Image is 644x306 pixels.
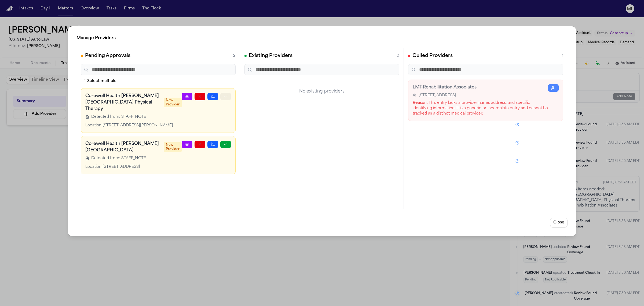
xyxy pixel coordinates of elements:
span: Detected from: STAFF_NOTE [91,156,146,161]
div: No existing providers [244,80,399,103]
button: Close [550,218,568,227]
input: Select multiple [81,79,85,83]
span: 0 [397,53,399,59]
span: 2 [233,53,236,59]
a: View Provider [182,93,192,100]
span: Select multiple [87,79,116,84]
span: [STREET_ADDRESS] [419,93,456,98]
strong: Reason: [413,101,428,105]
h3: LMT Rehabilitation Associates [413,84,548,91]
button: Approve [220,141,231,148]
h2: Existing Providers [249,52,292,60]
a: View Provider [182,141,192,148]
span: New Provider [164,98,182,107]
button: Reject [195,93,205,100]
span: Detected from: STAFF_NOTE [91,114,146,120]
button: Restore Provider [548,84,559,92]
div: This entry lacks a provider name, address, and specific identifying information. It is a generic ... [413,100,548,116]
button: Merge [207,93,218,100]
h2: Manage Providers [76,35,568,41]
h2: Pending Approvals [85,52,130,60]
div: Location: [STREET_ADDRESS] [85,164,182,170]
h2: Culled Providers [412,52,453,60]
span: 1 [562,53,563,59]
button: Reject [195,141,205,148]
span: New Provider [164,142,182,152]
h3: Corewell Health [PERSON_NAME][GEOGRAPHIC_DATA] Physical Therapy [85,93,160,112]
div: Location: [STREET_ADDRESS][PERSON_NAME] [85,123,182,128]
h3: Corewell Health [PERSON_NAME][GEOGRAPHIC_DATA] [85,141,160,154]
button: Approve [220,93,231,100]
button: Merge [207,141,218,148]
